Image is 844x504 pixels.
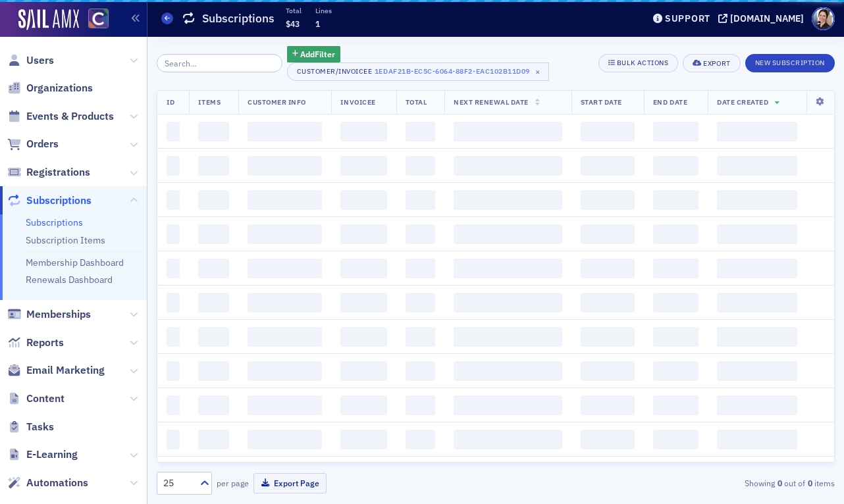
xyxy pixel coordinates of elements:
span: ‌ [581,327,635,347]
span: ‌ [581,190,635,210]
span: ‌ [717,122,797,141]
span: ‌ [454,190,562,210]
a: Events & Products [7,109,114,124]
strong: 0 [805,477,814,489]
span: ‌ [454,156,562,176]
span: $43 [286,18,300,29]
span: Start Date [581,97,622,107]
span: Next Renewal Date [454,97,529,107]
span: ‌ [248,224,322,244]
img: SailAMX [18,9,79,30]
span: Tasks [26,420,54,434]
label: per page [217,477,249,489]
span: ‌ [406,259,435,278]
a: Membership Dashboard [26,257,124,268]
span: ‌ [454,361,562,381]
a: Registrations [7,165,90,180]
span: Users [26,53,54,68]
span: ‌ [248,293,322,313]
span: Organizations [26,81,93,95]
span: ‌ [581,259,635,278]
span: ‌ [454,122,562,141]
span: ‌ [653,395,699,415]
a: Subscription Items [26,234,105,246]
span: Add Filter [300,48,335,60]
span: Profile [812,7,835,30]
span: ‌ [248,190,322,210]
a: Content [7,391,65,406]
span: ‌ [406,156,435,176]
p: Total [286,6,302,15]
span: ‌ [717,190,797,210]
span: ‌ [340,395,386,415]
span: ‌ [581,293,635,313]
a: Subscriptions [7,193,92,208]
button: Export Page [253,473,327,493]
a: New Subscription [745,56,835,68]
a: Email Marketing [7,363,105,378]
span: Registrations [26,165,90,180]
span: ‌ [248,327,322,347]
span: ‌ [717,361,797,381]
span: ‌ [248,430,322,449]
span: ‌ [717,224,797,244]
span: Orders [26,137,59,151]
span: ‌ [581,122,635,141]
span: ‌ [454,430,562,449]
span: ‌ [167,190,180,210]
img: SailAMX [88,9,109,29]
h1: Subscriptions [202,11,275,26]
span: ‌ [406,361,435,381]
span: ‌ [653,327,699,347]
span: ‌ [581,395,635,415]
span: ‌ [717,430,797,449]
div: 1edaf21b-ec5c-6064-88f2-eac102b11d09 [375,64,530,78]
span: ‌ [198,224,229,244]
div: 25 [163,476,192,490]
span: ID [167,97,174,107]
span: ‌ [248,259,322,278]
span: ‌ [340,293,386,313]
a: E-Learning [7,447,78,462]
span: ‌ [454,224,562,244]
span: ‌ [717,259,797,278]
span: ‌ [653,156,699,176]
span: End Date [653,97,687,107]
span: E-Learning [26,447,78,462]
span: ‌ [406,293,435,313]
span: × [532,66,544,78]
span: ‌ [340,156,386,176]
span: Content [26,391,65,406]
span: ‌ [198,156,229,176]
span: Invoicee [340,97,375,107]
button: AddFilter [287,46,341,63]
strong: 0 [775,477,784,489]
a: Memberships [7,307,91,322]
div: Export [703,60,730,67]
span: ‌ [167,327,180,347]
span: ‌ [581,156,635,176]
span: ‌ [406,327,435,347]
span: Items [198,97,221,107]
button: [DOMAIN_NAME] [718,14,808,23]
span: Customer Info [248,97,306,107]
span: ‌ [406,122,435,141]
p: Lines [315,6,332,15]
button: Customer/Invoicee1edaf21b-ec5c-6064-88f2-eac102b11d09× [287,63,549,81]
a: Orders [7,137,59,151]
span: ‌ [653,122,699,141]
span: ‌ [340,361,386,381]
span: ‌ [653,430,699,449]
span: ‌ [340,327,386,347]
span: ‌ [406,395,435,415]
span: Date Created [717,97,768,107]
span: ‌ [340,259,386,278]
span: Reports [26,336,64,350]
span: Email Marketing [26,363,105,378]
span: ‌ [248,156,322,176]
span: ‌ [248,395,322,415]
span: ‌ [717,156,797,176]
span: ‌ [167,361,180,381]
span: ‌ [198,430,229,449]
